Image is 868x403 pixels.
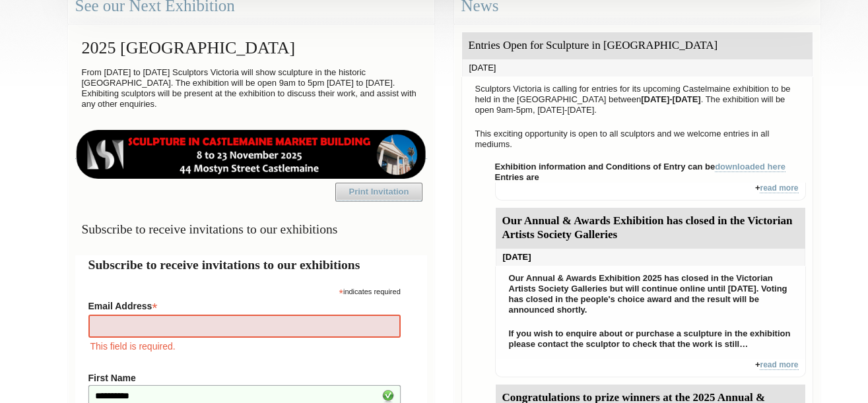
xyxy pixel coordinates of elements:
[88,339,401,354] div: This field is required.
[75,64,427,113] p: From [DATE] to [DATE] Sculptors Victoria will show sculpture in the historic [GEOGRAPHIC_DATA]. T...
[502,270,799,319] p: Our Annual & Awards Exhibition 2025 has closed in the Victorian Artists Society Galleries but wil...
[760,183,798,193] a: read more
[335,183,422,201] a: Print Invitation
[88,284,401,297] div: indicates required
[462,59,813,77] div: [DATE]
[502,325,799,353] p: If you wish to enquire about or purchase a sculpture in the exhibition please contact the sculpto...
[75,216,427,242] h3: Subscribe to receive invitations to our exhibitions
[462,32,813,59] div: Entries Open for Sculpture in [GEOGRAPHIC_DATA]
[715,162,785,172] a: downloaded here
[495,183,806,201] div: +
[75,32,427,64] h2: 2025 [GEOGRAPHIC_DATA]
[641,94,701,104] strong: [DATE]-[DATE]
[496,208,805,249] div: Our Annual & Awards Exhibition has closed in the Victorian Artists Society Galleries
[88,373,401,383] label: First Name
[469,125,806,153] p: This exciting opportunity is open to all sculptors and we welcome entries in all mediums.
[88,255,414,274] h2: Subscribe to receive invitations to our exhibitions
[496,249,805,266] div: [DATE]
[88,297,401,313] label: Email Address
[760,360,798,370] a: read more
[75,130,427,179] img: castlemaine-ldrbd25v2.png
[495,162,786,172] strong: Exhibition information and Conditions of Entry can be
[495,359,806,377] div: +
[469,80,806,119] p: Sculptors Victoria is calling for entries for its upcoming Castelmaine exhibition to be held in t...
